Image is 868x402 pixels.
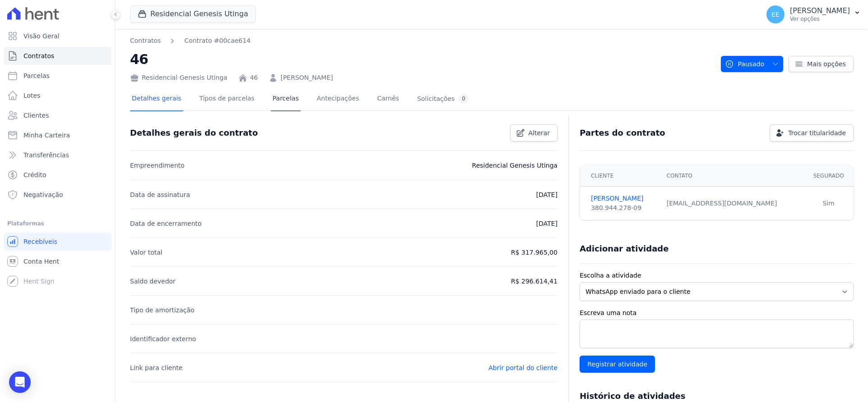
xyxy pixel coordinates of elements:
[790,6,850,15] p: [PERSON_NAME]
[375,87,401,111] a: Carnês
[23,151,69,160] span: Transferências
[130,36,251,46] nav: Breadcrumb
[4,27,111,45] a: Visão Geral
[23,91,41,100] span: Lotes
[667,199,799,208] div: [EMAIL_ADDRESS][DOMAIN_NAME]
[9,371,31,393] div: Open Intercom Messenger
[23,170,46,179] span: Crédito
[789,56,854,72] a: Mais opções
[23,190,63,199] span: Negativação
[4,106,111,124] a: Clientes
[759,2,868,27] button: EE [PERSON_NAME] Ver opções
[130,160,185,171] p: Empreendimento
[580,165,661,187] th: Cliente
[580,308,854,318] label: Escreva uma nota
[23,111,49,120] span: Clientes
[661,165,804,187] th: Contato
[280,73,333,82] a: [PERSON_NAME]
[250,73,258,82] a: 46
[807,59,846,69] span: Mais opções
[536,218,557,229] p: [DATE]
[788,128,846,137] span: Trocar titularidade
[4,67,111,85] a: Parcelas
[130,362,182,373] p: Link para cliente
[580,243,668,254] h3: Adicionar atividade
[4,146,111,164] a: Transferências
[770,124,854,142] a: Trocar titularidade
[130,36,161,46] a: Contratos
[23,257,59,266] span: Conta Hent
[23,71,50,80] span: Parcelas
[130,73,227,82] div: Residencial Genesis Utinga
[790,15,850,23] p: Ver opções
[130,276,176,287] p: Saldo devedor
[511,276,557,287] p: R$ 296.614,41
[130,218,202,229] p: Data de encerramento
[130,333,196,344] p: Identificador externo
[488,364,557,371] a: Abrir portal do cliente
[580,391,685,402] h3: Histórico de atividades
[4,186,111,204] a: Negativação
[417,95,469,103] div: Solicitações
[536,189,557,200] p: [DATE]
[198,87,256,111] a: Tipos de parcelas
[130,247,162,258] p: Valor total
[4,233,111,251] a: Recebíveis
[7,218,108,229] div: Plataformas
[721,56,783,72] button: Pausado
[130,305,195,315] p: Tipo de amortização
[130,36,714,46] nav: Breadcrumb
[271,87,301,111] a: Parcelas
[771,11,780,18] span: EE
[580,271,854,280] label: Escolha a atividade
[4,252,111,270] a: Conta Hent
[130,128,258,138] h3: Detalhes gerais do contrato
[23,131,70,140] span: Minha Carteira
[4,47,111,65] a: Contratos
[804,165,854,187] th: Segurado
[580,128,665,138] h3: Partes do contrato
[580,356,655,373] input: Registrar atividade
[511,247,557,258] p: R$ 317.965,00
[184,36,251,46] a: Contrato #00cae614
[4,87,111,105] a: Lotes
[415,87,471,111] a: Solicitações0
[130,189,190,200] p: Data de assinatura
[130,49,714,69] h2: 46
[4,126,111,144] a: Minha Carteira
[23,51,54,60] span: Contratos
[458,95,469,103] div: 0
[529,128,550,137] span: Alterar
[130,5,256,23] button: Residencial Genesis Utinga
[315,87,361,111] a: Antecipações
[130,87,183,111] a: Detalhes gerais
[23,237,57,246] span: Recebíveis
[472,160,558,171] p: Residencial Genesis Utinga
[591,203,656,213] div: 380.944.278-09
[725,56,764,72] span: Pausado
[23,32,60,41] span: Visão Geral
[4,166,111,184] a: Crédito
[510,124,558,142] a: Alterar
[804,187,854,220] td: Sim
[591,194,656,203] a: [PERSON_NAME]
